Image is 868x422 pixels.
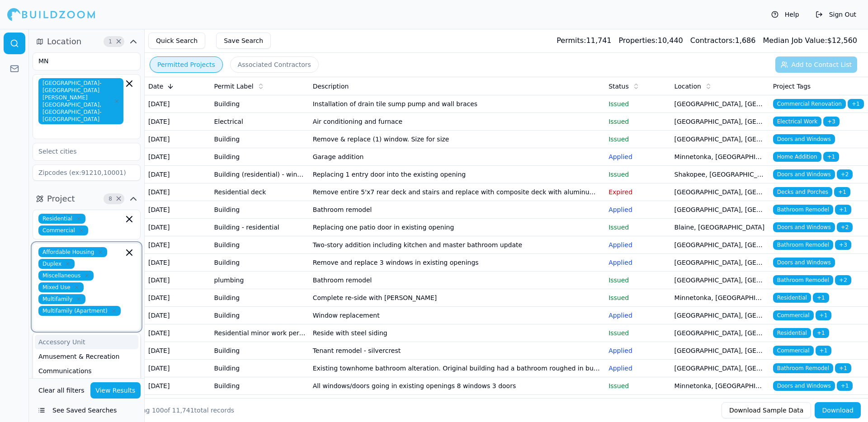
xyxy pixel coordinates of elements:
[145,395,210,413] td: [DATE]
[773,240,833,250] span: Bathroom Remodel
[835,275,851,285] span: + 2
[145,307,210,324] td: [DATE]
[671,272,769,289] td: [GEOGRAPHIC_DATA], [GEOGRAPHIC_DATA]
[671,166,769,183] td: Shakopee, [GEOGRAPHIC_DATA]
[210,183,309,201] td: Residential deck
[38,294,85,304] span: Multifamily
[671,236,769,254] td: [GEOGRAPHIC_DATA], [GEOGRAPHIC_DATA]
[816,346,832,356] span: + 1
[557,35,611,46] div: 11,741
[823,152,840,162] span: + 1
[309,166,605,183] td: Replacing 1 entry door into the existing opening
[609,205,667,214] p: Applied
[33,164,141,181] input: Zipcodes (ex:91210,10001)
[309,219,605,236] td: Replacing one patio door in existing opening
[210,113,309,131] td: Electrical
[773,363,833,373] span: Bathroom Remodel
[609,188,667,197] p: Expired
[773,82,811,91] span: Project Tags
[313,82,349,91] span: Description
[671,201,769,219] td: [GEOGRAPHIC_DATA], [GEOGRAPHIC_DATA]
[609,170,667,179] p: Issued
[210,377,309,395] td: Building
[671,324,769,342] td: [GEOGRAPHIC_DATA], [GEOGRAPHIC_DATA]
[675,82,701,91] span: Location
[145,360,210,377] td: [DATE]
[609,152,667,161] p: Applied
[210,148,309,166] td: Building
[309,377,605,395] td: All windows/doors going in existing openings 8 windows 3 doors
[35,349,138,364] div: Amusement & Recreation
[690,36,735,45] span: Contractors:
[815,402,861,418] button: Download
[609,346,667,355] p: Applied
[38,78,123,124] span: [GEOGRAPHIC_DATA]-[GEOGRAPHIC_DATA][PERSON_NAME][GEOGRAPHIC_DATA], [GEOGRAPHIC_DATA]-[GEOGRAPHIC_...
[834,187,850,197] span: + 1
[609,223,667,232] p: Issued
[106,37,115,46] span: 1
[47,192,75,205] span: Project
[835,363,851,373] span: + 1
[148,82,163,91] span: Date
[309,272,605,289] td: Bathroom remodel
[36,382,87,399] button: Clear all filters
[763,35,857,46] div: $ 12,560
[309,201,605,219] td: Bathroom remodel
[210,166,309,183] td: Building (residential) - window/patio/entry door replacement
[763,36,827,45] span: Median Job Value:
[309,183,605,201] td: Remove entire 5'x7 rear deck and stairs and replace with composite deck with aluminum railing
[813,293,829,303] span: + 1
[106,194,115,203] span: 8
[837,222,853,232] span: + 2
[309,254,605,272] td: Remove and replace 3 windows in existing openings
[152,407,164,414] span: 100
[38,225,88,235] span: Commercial
[671,95,769,113] td: [GEOGRAPHIC_DATA], [GEOGRAPHIC_DATA]
[671,148,769,166] td: Minnetonka, [GEOGRAPHIC_DATA]
[671,289,769,307] td: Minnetonka, [GEOGRAPHIC_DATA]
[309,131,605,148] td: Remove & replace (1) window. Size for size
[145,201,210,219] td: [DATE]
[309,289,605,307] td: Complete re-side with [PERSON_NAME]
[145,272,210,289] td: [DATE]
[671,360,769,377] td: [GEOGRAPHIC_DATA], [GEOGRAPHIC_DATA]
[33,192,141,206] button: Project8Clear Project filters
[115,39,122,44] span: Clear Location filters
[773,152,821,162] span: Home Addition
[609,276,667,285] p: Issued
[33,34,141,49] button: Location1Clear Location filters
[619,35,683,46] div: 10,440
[145,324,210,342] td: [DATE]
[609,117,667,126] p: Issued
[557,36,586,45] span: Permits:
[609,82,629,91] span: Status
[145,131,210,148] td: [DATE]
[773,187,832,197] span: Decks and Porches
[609,258,667,267] p: Applied
[172,407,194,414] span: 11,741
[210,95,309,113] td: Building
[35,364,138,378] div: Communications
[722,402,811,418] button: Download Sample Data
[145,342,210,360] td: [DATE]
[690,35,756,46] div: 1,686
[309,395,605,413] td: Building 7 x 10 deck with stairs building 20 x 12 covered deck
[38,259,75,269] span: Duplex
[145,236,210,254] td: [DATE]
[214,82,253,91] span: Permit Label
[773,293,811,303] span: Residential
[837,381,853,391] span: + 1
[38,282,84,292] span: Mixed Use
[671,113,769,131] td: [GEOGRAPHIC_DATA], [GEOGRAPHIC_DATA]
[671,395,769,413] td: [GEOGRAPHIC_DATA], [GEOGRAPHIC_DATA]
[671,183,769,201] td: [GEOGRAPHIC_DATA], [GEOGRAPHIC_DATA]
[38,214,85,224] span: Residential
[767,7,804,22] button: Help
[230,56,319,73] button: Associated Contractors
[309,113,605,131] td: Air conditioning and furnace
[150,56,223,73] button: Permitted Projects
[837,169,853,179] span: + 2
[145,183,210,201] td: [DATE]
[773,346,814,356] span: Commercial
[33,53,129,69] input: Select states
